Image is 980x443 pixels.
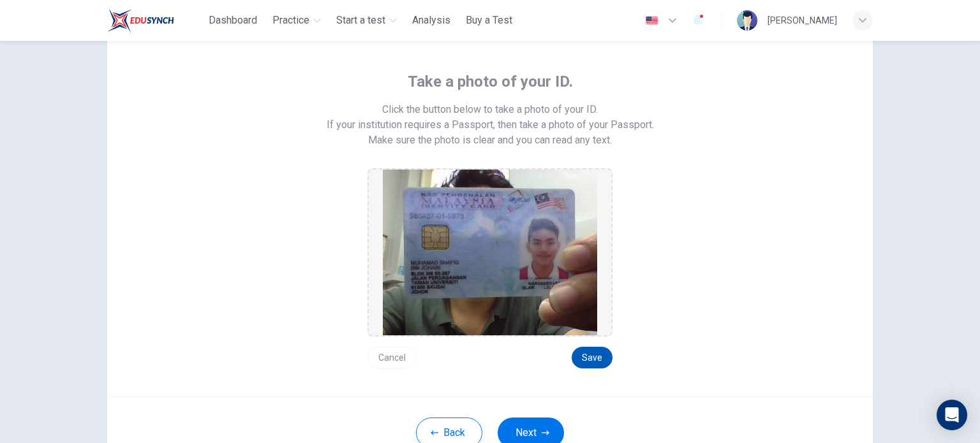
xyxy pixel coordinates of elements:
[572,347,612,368] button: Save
[367,347,417,368] button: Cancel
[209,13,257,28] span: Dashboard
[412,13,450,28] span: Analysis
[383,170,597,335] img: preview screemshot
[408,71,573,92] span: Take a photo of your ID.
[272,13,309,28] span: Practice
[644,16,660,25] img: en
[267,9,326,32] button: Practice
[368,133,612,148] span: Make sure the photo is clear and you can read any text.
[461,9,517,32] button: Buy a Test
[937,400,967,430] div: Open Intercom Messenger
[331,9,402,32] button: Start a test
[204,9,262,32] button: Dashboard
[336,13,385,28] span: Start a test
[466,13,512,28] span: Buy a Test
[327,102,654,133] span: Click the button below to take a photo of your ID. If your institution requires a Passport, then ...
[107,8,204,33] a: ELTC logo
[107,8,174,33] img: ELTC logo
[768,13,837,28] div: [PERSON_NAME]
[737,10,757,31] img: Profile picture
[407,9,456,32] button: Analysis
